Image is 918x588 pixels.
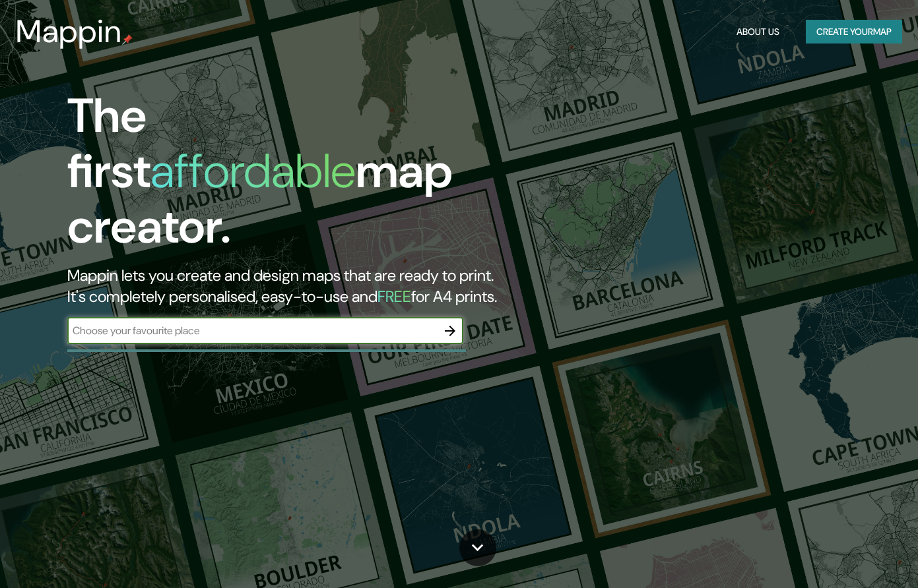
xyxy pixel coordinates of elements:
h1: affordable [150,140,356,202]
h1: The first map creator. [67,88,527,265]
h2: Mappin lets you create and design maps that are ready to print. It's completely personalised, eas... [67,265,527,307]
img: mappin-pin [122,34,133,45]
button: About Us [731,20,785,44]
input: Choose your favourite place [67,323,437,338]
h3: Mappin [16,13,122,50]
button: Create yourmap [806,20,902,44]
h5: FREE [377,286,411,307]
